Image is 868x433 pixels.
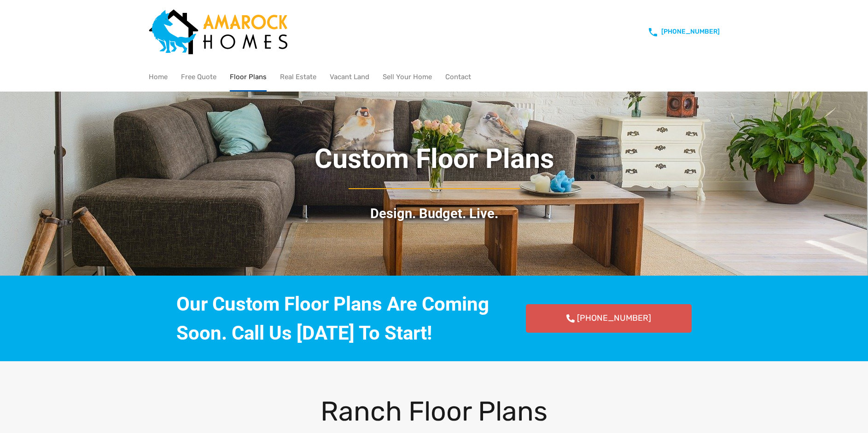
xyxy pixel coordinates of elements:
[330,64,369,90] a: Vacant Land
[181,64,216,90] a: Free Quote
[577,313,651,323] span: [PHONE_NUMBER]
[176,398,692,425] h2: Ranch Floor Plans
[149,64,168,90] a: Home
[445,64,471,90] a: Contact
[149,9,287,54] img: Amarock Homes
[176,289,517,347] p: Our Custom Floor Plans Are Coming Soon. Call Us [DATE] To Start!
[280,64,316,90] a: Real Estate
[149,145,720,172] h1: Custom Floor Plans
[661,28,720,35] a: [PHONE_NUMBER]
[230,64,267,90] a: Floor Plans
[149,205,720,222] p: Design. Budget. Live.
[383,64,432,90] a: Sell Your Home
[526,304,692,333] a: [PHONE_NUMBER]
